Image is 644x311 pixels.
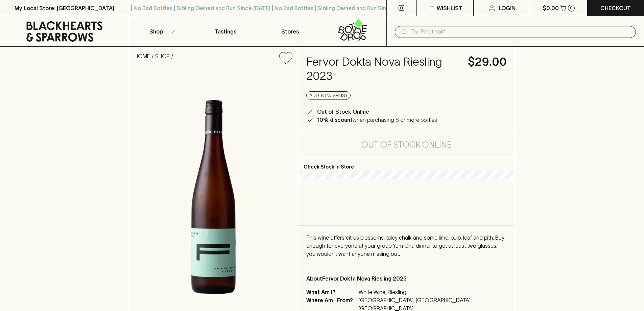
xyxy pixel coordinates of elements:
h5: Out of Stock Online [361,139,452,150]
p: Shop [149,27,163,36]
p: What Am I? [306,288,357,296]
a: Stores [258,16,322,46]
p: Wishlist [437,4,462,12]
h4: Fervor Dokta Nova Riesling 2023 [306,55,460,83]
p: Check Stock In Store [298,158,515,171]
a: Tastings [193,16,258,46]
button: Shop [129,16,193,46]
p: Tastings [215,27,236,36]
button: Add to wishlist [306,91,351,99]
button: Add to wishlist [277,49,295,67]
a: SHOP [155,53,170,59]
a: HOME [135,53,150,59]
input: Try "Pinot noir" [411,26,630,37]
p: Out of Stock Online [317,108,369,116]
b: 10% discount [317,117,353,123]
p: About Fervor Dokta Nova Riesling 2023 [306,274,507,283]
span: This wine offers citrus blossoms, talcy chalk and some lime, pulp, leaf and pith. Buy enough for ... [306,235,504,257]
p: $0.00 [543,4,559,12]
p: 0 [570,6,573,10]
p: Login [499,4,516,12]
p: Checkout [600,4,631,12]
p: when purchasing 6 or more bottles [317,116,437,124]
p: My Local Store: [GEOGRAPHIC_DATA] [15,4,114,12]
h4: $29.00 [468,55,507,69]
p: White Wine, Riesling [359,288,499,296]
p: Stores [281,27,299,36]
